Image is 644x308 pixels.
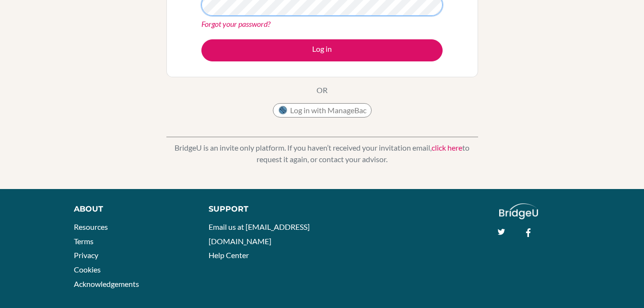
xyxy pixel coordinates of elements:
[432,143,462,152] a: click here
[209,222,310,246] a: Email us at [EMAIL_ADDRESS][DOMAIN_NAME]
[166,142,478,165] p: BridgeU is an invite only platform. If you haven’t received your invitation email, to request it ...
[499,203,538,219] img: logo_white@2x-f4f0deed5e89b7ecb1c2cc34c3e3d731f90f0f143d5ea2071677605dd97b5244.png
[74,237,94,246] a: Terms
[201,39,443,61] button: Log in
[74,279,139,288] a: Acknowledgements
[273,103,372,118] button: Log in with ManageBac
[209,203,312,215] div: Support
[74,250,98,260] a: Privacy
[74,203,187,215] div: About
[209,250,249,260] a: Help Center
[316,84,328,96] p: OR
[74,265,101,274] a: Cookies
[74,222,108,231] a: Resources
[201,19,270,28] a: Forgot your password?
